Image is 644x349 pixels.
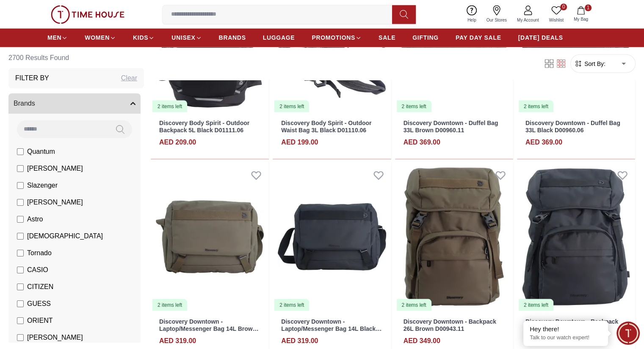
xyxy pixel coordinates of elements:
span: MEN [47,33,61,42]
a: Discovery Body Spirit - Outdoor Waist Bag 3L Black D01110.06 [281,119,371,133]
span: [DATE] DEALS [518,33,563,42]
input: GUESS [17,300,24,307]
a: Discovery Body Spirit - Outdoor Backpack 5L Black D01111.06 [159,119,249,133]
h4: AED 199.00 [281,137,318,147]
button: 1My Bag [569,4,593,24]
div: 2 items left [519,100,553,112]
span: Tornado [27,248,52,258]
img: ... [51,5,124,24]
h4: AED 319.00 [281,335,318,346]
h4: AED 369.00 [525,137,562,147]
span: Quantum [27,146,55,156]
button: Sort By: [574,59,605,68]
a: GIFTING [412,30,439,45]
span: Sort By: [583,59,605,68]
h4: AED 319.00 [159,335,196,346]
h4: AED 349.00 [404,335,440,346]
a: Discovery Downtown - Duffel Bag 33L Brown D00960.11 [404,119,498,133]
span: WOMEN [85,33,110,42]
a: PAY DAY SALE [456,30,501,45]
a: Our Stores [481,3,512,25]
a: Discovery Downtown - Backpack 26L Black D00943.062 items left [517,162,635,311]
span: BRANDS [219,33,246,42]
a: Discovery Downtown - Laptop/Messenger Bag 14L Brown D00950.11 [159,318,259,339]
span: My Bag [570,16,591,22]
span: [PERSON_NAME] [27,163,83,173]
input: [PERSON_NAME] [17,165,24,172]
a: Discovery Downtown - Laptop/Messenger Bag 14L Black D00950.06 [281,318,381,339]
div: 2 items left [152,299,187,311]
span: 0 [560,3,567,10]
a: PROMOTIONS [312,30,362,45]
a: SALE [379,30,395,45]
a: Discovery Downtown - Laptop/Messenger Bag 14L Black D00950.062 items left [273,162,391,311]
span: SALE [379,33,395,42]
a: 0Wishlist [544,3,569,25]
span: Slazenger [27,180,58,190]
input: Tornado [17,249,24,256]
div: 2 items left [274,100,309,112]
span: Brands [14,98,35,108]
span: CASIO [27,264,48,275]
h4: AED 369.00 [404,137,440,147]
span: Wishlist [546,17,567,23]
span: [DEMOGRAPHIC_DATA] [27,231,103,241]
div: Clear [121,73,137,83]
a: Discovery Downtown - Duffel Bag 33L Black D00960.06 [525,119,620,133]
span: UNISEX [171,33,195,42]
span: 1 [585,4,591,11]
span: GUESS [27,298,51,308]
a: [DATE] DEALS [518,30,563,45]
a: Discovery Downtown - Backpack 26L Brown D00943.112 items left [395,162,513,311]
div: Hey there! [530,325,602,333]
a: MEN [47,30,68,45]
div: 2 items left [274,299,309,311]
a: Discovery Downtown - Backpack 26L Black D00943.06 [525,318,618,332]
div: 2 items left [397,299,431,311]
a: BRANDS [219,30,246,45]
span: LUGGAGE [263,33,295,42]
span: [PERSON_NAME] [27,332,83,342]
a: LUGGAGE [263,30,295,45]
input: CITIZEN [17,283,24,290]
span: [PERSON_NAME] [27,197,83,207]
div: 2 items left [397,100,431,112]
input: Quantum [17,148,24,155]
a: Discovery Downtown - Backpack 26L Brown D00943.11 [404,318,496,332]
input: CASIO [17,266,24,273]
div: 2 items left [152,100,187,112]
span: PROMOTIONS [312,33,355,42]
input: Slazenger [17,182,24,188]
a: UNISEX [171,30,202,45]
p: Talk to our watch expert! [530,334,602,341]
span: PAY DAY SALE [456,33,501,42]
img: Discovery Downtown - Laptop/Messenger Bag 14L Brown D00950.11 [151,162,269,311]
img: Discovery Downtown - Laptop/Messenger Bag 14L Black D00950.06 [273,162,391,311]
h3: Filter By [15,73,49,83]
h4: AED 209.00 [159,137,196,147]
span: Astro [27,214,43,224]
img: Discovery Downtown - Backpack 26L Brown D00943.11 [395,162,513,311]
span: KIDS [133,33,148,42]
img: Discovery Downtown - Backpack 26L Black D00943.06 [517,162,635,311]
div: 2 items left [519,299,553,311]
a: WOMEN [85,30,116,45]
input: [PERSON_NAME] [17,199,24,205]
a: KIDS [133,30,155,45]
span: My Account [514,17,542,23]
span: Help [464,17,480,23]
span: ORIENT [27,315,53,325]
span: GIFTING [412,33,439,42]
h6: 2700 Results Found [8,47,144,68]
div: Chat Widget [616,322,640,345]
input: [DEMOGRAPHIC_DATA] [17,232,24,239]
a: Help [462,3,481,25]
button: Brands [8,93,141,113]
input: Astro [17,215,24,222]
span: CITIZEN [27,281,53,292]
span: Our Stores [483,17,510,23]
input: ORIENT [17,317,24,324]
a: Discovery Downtown - Laptop/Messenger Bag 14L Brown D00950.112 items left [151,162,269,311]
input: [PERSON_NAME] [17,334,24,341]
